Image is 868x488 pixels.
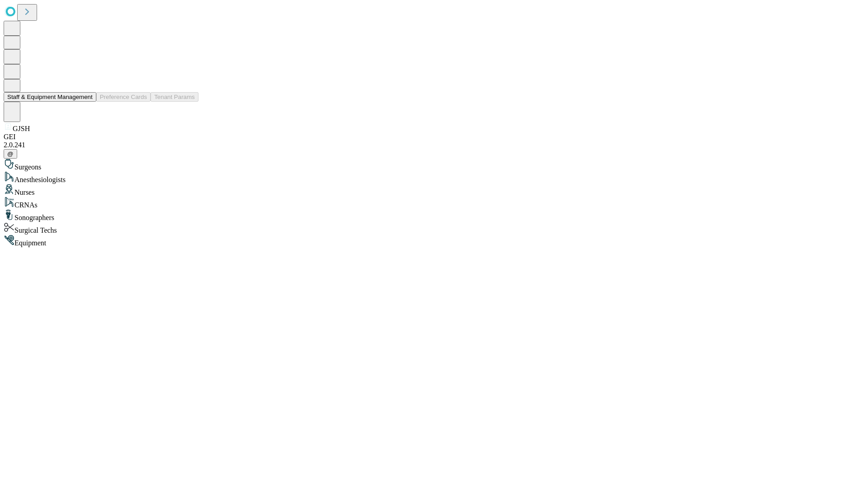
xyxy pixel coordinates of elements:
div: CRNAs [4,197,864,209]
span: @ [7,150,14,157]
div: Surgical Techs [4,222,864,235]
div: Equipment [4,235,864,247]
button: Tenant Params [151,92,198,102]
div: Anesthesiologists [4,171,864,184]
div: 2.0.241 [4,141,864,149]
button: Staff & Equipment Management [4,92,96,102]
div: GEI [4,133,864,141]
span: GJSH [13,125,30,132]
button: Preference Cards [96,92,151,102]
div: Nurses [4,184,864,197]
button: @ [4,149,17,159]
div: Surgeons [4,159,864,171]
div: Sonographers [4,209,864,222]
